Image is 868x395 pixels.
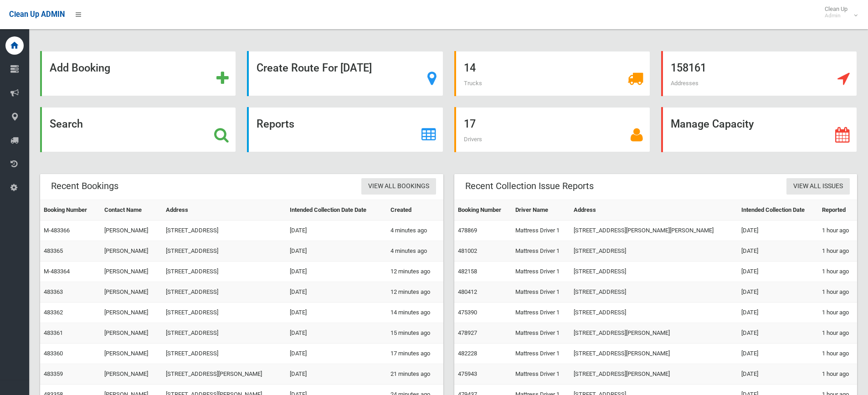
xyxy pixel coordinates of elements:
td: [PERSON_NAME] [101,344,162,364]
th: Intended Collection Date Date [286,200,387,221]
a: 482228 [458,350,477,357]
td: Mattress Driver 1 [512,282,570,303]
small: Admin [825,12,847,19]
a: Reports [247,107,443,152]
strong: Manage Capacity [671,118,754,130]
strong: 14 [464,62,476,74]
td: Mattress Driver 1 [512,241,570,262]
td: [DATE] [286,323,387,344]
td: [STREET_ADDRESS] [162,282,286,303]
a: 483363 [44,288,63,295]
th: Created [387,200,443,221]
a: 483362 [44,309,63,316]
header: Recent Collection Issue Reports [454,177,605,195]
a: 483360 [44,350,63,357]
td: [PERSON_NAME] [101,282,162,303]
td: 1 hour ago [818,323,857,344]
td: [DATE] [738,282,818,303]
td: 4 minutes ago [387,221,443,241]
a: 483361 [44,329,63,336]
td: [STREET_ADDRESS] [162,262,286,282]
th: Driver Name [512,200,570,221]
td: [DATE] [738,241,818,262]
td: [PERSON_NAME] [101,303,162,323]
td: [DATE] [286,282,387,303]
a: 475390 [458,309,477,316]
header: Recent Bookings [40,177,129,195]
td: [DATE] [738,323,818,344]
td: 4 minutes ago [387,241,443,262]
td: 15 minutes ago [387,323,443,344]
td: Mattress Driver 1 [512,364,570,385]
th: Intended Collection Date [738,200,818,221]
a: 158161 Addresses [661,51,857,96]
td: [STREET_ADDRESS] [570,282,738,303]
td: 1 hour ago [818,303,857,323]
td: [PERSON_NAME] [101,323,162,344]
td: [PERSON_NAME] [101,241,162,262]
td: 12 minutes ago [387,262,443,282]
th: Reported [818,200,857,221]
a: Add Booking [40,51,236,96]
td: [DATE] [286,303,387,323]
span: Trucks [464,80,482,87]
td: [STREET_ADDRESS] [162,344,286,364]
a: Search [40,107,236,152]
td: Mattress Driver 1 [512,344,570,364]
td: [STREET_ADDRESS][PERSON_NAME] [570,344,738,364]
span: Clean Up ADMIN [9,10,65,19]
td: [DATE] [738,364,818,385]
td: 1 hour ago [818,241,857,262]
td: [DATE] [286,364,387,385]
a: 481002 [458,247,477,254]
a: Manage Capacity [661,107,857,152]
strong: Search [50,118,83,130]
td: [DATE] [738,303,818,323]
td: 1 hour ago [818,282,857,303]
td: Mattress Driver 1 [512,262,570,282]
a: 478927 [458,329,477,336]
a: 483359 [44,370,63,377]
td: [STREET_ADDRESS][PERSON_NAME] [570,364,738,385]
td: [STREET_ADDRESS][PERSON_NAME] [162,364,286,385]
td: [STREET_ADDRESS] [570,303,738,323]
a: 475943 [458,370,477,377]
a: 480412 [458,288,477,295]
td: [DATE] [286,344,387,364]
td: [STREET_ADDRESS][PERSON_NAME][PERSON_NAME] [570,221,738,241]
td: 1 hour ago [818,344,857,364]
a: 14 Trucks [454,51,650,96]
td: [DATE] [738,262,818,282]
strong: Reports [257,118,294,130]
th: Address [162,200,286,221]
th: Booking Number [454,200,512,221]
a: 478869 [458,227,477,234]
td: [STREET_ADDRESS][PERSON_NAME] [570,323,738,344]
span: Clean Up [820,5,857,19]
td: [DATE] [286,262,387,282]
a: 482158 [458,268,477,275]
td: [PERSON_NAME] [101,364,162,385]
td: 1 hour ago [818,221,857,241]
td: [DATE] [738,344,818,364]
td: [DATE] [738,221,818,241]
td: 17 minutes ago [387,344,443,364]
a: 483365 [44,247,63,254]
td: Mattress Driver 1 [512,221,570,241]
strong: 158161 [671,62,706,74]
a: View All Bookings [361,178,436,195]
td: 14 minutes ago [387,303,443,323]
td: [STREET_ADDRESS] [162,303,286,323]
a: 17 Drivers [454,107,650,152]
td: [DATE] [286,221,387,241]
td: [STREET_ADDRESS] [570,262,738,282]
td: Mattress Driver 1 [512,303,570,323]
th: Address [570,200,738,221]
td: [STREET_ADDRESS] [162,241,286,262]
td: [STREET_ADDRESS] [162,323,286,344]
a: M-483366 [44,227,70,234]
td: [STREET_ADDRESS] [570,241,738,262]
td: Mattress Driver 1 [512,323,570,344]
a: View All Issues [786,178,850,195]
td: 12 minutes ago [387,282,443,303]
